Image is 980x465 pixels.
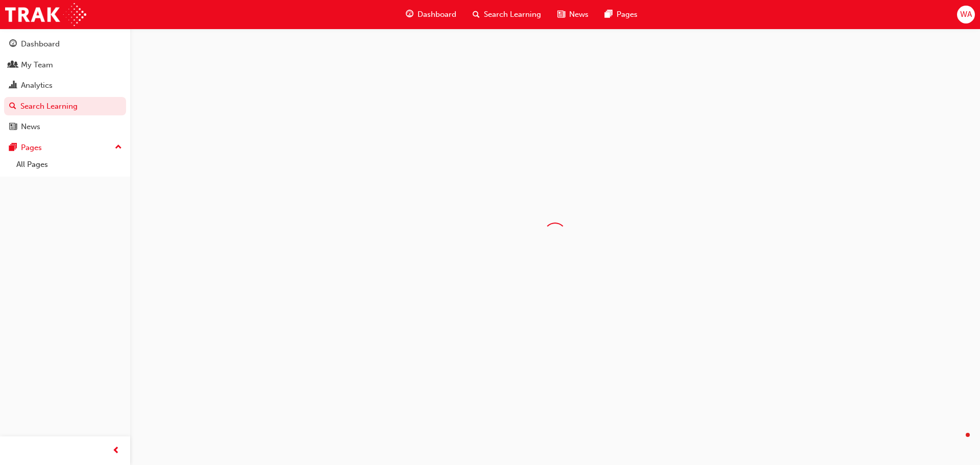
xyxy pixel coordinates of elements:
[464,4,549,25] a: search-iconSearch Learning
[418,9,456,20] span: Dashboard
[21,80,53,91] div: Analytics
[960,9,972,20] span: WA
[9,61,17,70] span: people-icon
[4,56,126,75] a: My Team
[4,117,126,136] a: News
[21,121,40,133] div: News
[9,40,17,49] span: guage-icon
[605,8,612,21] span: pages-icon
[569,9,589,20] span: News
[4,76,126,95] a: Analytics
[4,97,126,116] a: Search Learning
[4,138,126,157] button: Pages
[4,35,126,54] a: Dashboard
[115,141,122,154] span: up-icon
[484,9,541,20] span: Search Learning
[617,9,638,20] span: Pages
[21,142,42,154] div: Pages
[112,445,120,457] span: prev-icon
[957,6,975,23] button: WA
[945,430,970,455] iframe: Intercom live chat
[12,157,126,173] a: All Pages
[21,38,60,50] div: Dashboard
[21,59,53,71] div: My Team
[557,8,565,21] span: news-icon
[9,123,17,132] span: news-icon
[4,33,126,138] button: DashboardMy TeamAnalyticsSearch LearningNews
[9,102,16,111] span: search-icon
[406,8,413,21] span: guage-icon
[5,3,86,26] img: Trak
[398,4,464,25] a: guage-iconDashboard
[549,4,597,25] a: news-iconNews
[9,81,17,90] span: chart-icon
[597,4,646,25] a: pages-iconPages
[473,8,480,21] span: search-icon
[9,143,17,153] span: pages-icon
